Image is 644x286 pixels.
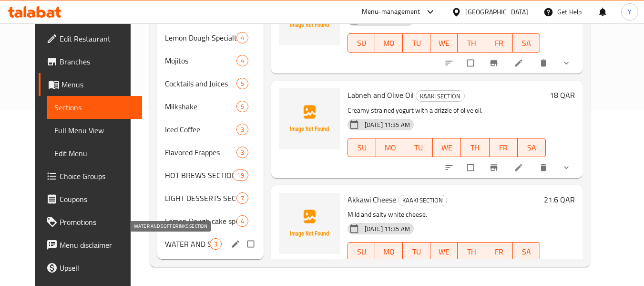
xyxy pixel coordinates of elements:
[461,138,489,157] button: TH
[39,188,143,211] a: Coupons
[54,125,135,136] span: Full Menu View
[404,138,432,157] button: TU
[165,78,236,89] span: Cocktails and Juices
[352,245,372,259] span: SU
[439,157,461,178] button: sort-choices
[514,58,525,68] a: Edit menu item
[430,242,458,261] button: WE
[39,165,143,188] a: Choice Groups
[39,211,143,233] a: Promotions
[157,233,264,255] div: WATER AND SOFT DRINKS SECTION3edit
[485,33,513,53] button: FR
[380,141,400,155] span: MO
[233,169,248,181] div: items
[54,102,135,113] span: Sections
[165,147,236,158] span: Flavored Frappes
[47,119,143,142] a: Full Menu View
[376,138,404,157] button: MO
[375,33,403,53] button: MO
[348,88,414,102] span: Labneh and Olive Oil
[60,56,135,67] span: Branches
[434,245,454,259] span: WE
[348,242,376,261] button: SU
[556,157,579,178] button: show more
[489,36,509,50] span: FR
[465,141,485,155] span: TH
[513,33,541,53] button: SA
[60,262,135,274] span: Upsell
[279,193,340,254] img: Akkawi Cheese
[398,195,447,206] div: KAAKI SECTION
[544,193,575,206] h6: 21.6 QAR
[465,7,528,17] div: [GEOGRAPHIC_DATA]
[236,147,248,158] div: items
[407,36,427,50] span: TU
[210,238,222,250] div: items
[165,55,236,66] span: Mojitos
[433,138,461,157] button: WE
[237,125,248,134] span: 3
[458,242,485,261] button: TH
[165,32,236,43] div: Lemon Dough Specialty
[39,256,143,279] a: Upsell
[210,240,221,249] span: 3
[279,88,340,149] img: Labneh and Olive Oil
[236,215,248,227] div: items
[562,58,571,68] svg: Show Choices
[236,192,248,204] div: items
[408,141,429,155] span: TU
[165,215,236,227] span: Lemon Dough cake specialty
[236,78,248,89] div: items
[379,245,399,259] span: MO
[416,90,465,102] div: KAAKI SECTION
[550,88,575,102] h6: 18 QAR
[485,242,513,261] button: FR
[237,194,248,203] span: 7
[237,33,248,42] span: 4
[434,36,454,50] span: WE
[60,216,135,228] span: Promotions
[352,141,372,155] span: SU
[437,141,457,155] span: WE
[39,50,143,73] a: Branches
[361,120,414,129] span: [DATE] 11:35 AM
[47,96,143,119] a: Sections
[379,36,399,50] span: MO
[165,169,233,181] div: HOT BREWS SECTION
[61,79,135,90] span: Menus
[157,187,264,210] div: LIGHT DESSERTS SECTION7
[233,171,247,180] span: 19
[348,192,396,207] span: Akkawi Cheese
[352,36,372,50] span: SU
[165,101,236,112] span: Milkshake
[39,27,143,50] a: Edit Restaurant
[165,192,236,204] div: LIGHT DESSERTS SECTION
[533,53,556,74] button: delete
[399,195,447,206] span: KAAKI SECTION
[348,209,541,221] p: Mild and salty white cheese.
[157,141,264,164] div: Flavored Frappes3
[236,124,248,135] div: items
[39,233,143,256] a: Menu disclaimer
[521,141,542,155] span: SA
[375,242,403,261] button: MO
[483,53,506,74] button: Branch-specific-item
[361,224,414,233] span: [DATE] 11:35 AM
[461,54,481,72] span: Select to update
[60,170,135,182] span: Choice Groups
[489,245,509,259] span: FR
[236,32,248,43] div: items
[60,193,135,205] span: Coupons
[403,242,430,261] button: TU
[628,7,632,17] span: Y
[490,138,518,157] button: FR
[157,72,264,95] div: Cocktails and Juices5
[237,79,248,88] span: 5
[562,163,571,172] svg: Show Choices
[157,118,264,141] div: Iced Coffee3
[165,238,210,250] span: WATER AND SOFT DRINKS SECTION
[461,245,481,259] span: TH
